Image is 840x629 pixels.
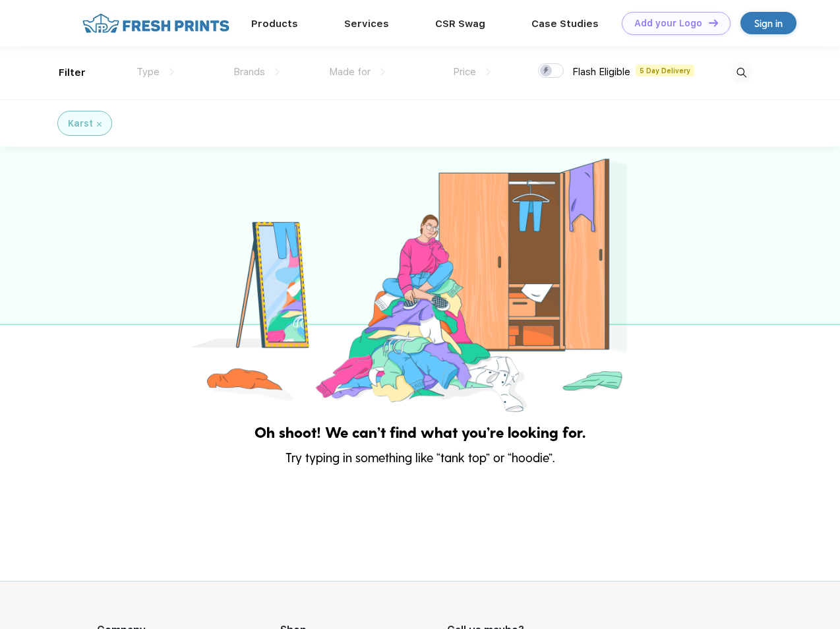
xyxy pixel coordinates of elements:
span: Type [136,66,160,78]
a: CSR Swag [435,18,485,30]
img: filter_cancel.svg [97,122,102,127]
img: fo%20logo%202.webp [78,12,233,35]
a: Sign in [740,12,796,34]
div: Karst [68,117,93,131]
span: 5 Day Delivery [636,65,694,76]
img: dropdown.png [169,68,174,76]
div: Add your Logo [634,18,702,29]
span: Brands [233,66,265,78]
img: dropdown.png [486,68,491,76]
img: dropdown.png [275,68,280,76]
span: Made for [329,66,371,78]
a: Products [251,18,298,30]
div: Filter [59,65,86,80]
img: dropdown.png [380,68,385,76]
img: desktop_search.svg [731,62,752,84]
a: Services [344,18,389,30]
span: Price [453,66,476,78]
img: DT [709,19,718,26]
span: Flash Eligible [572,66,630,78]
div: Sign in [754,16,783,31]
